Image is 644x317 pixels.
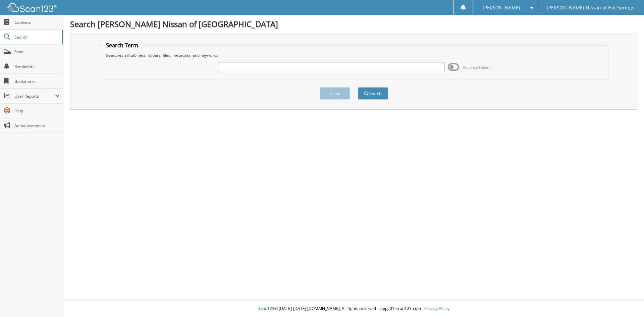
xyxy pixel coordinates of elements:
[103,42,142,49] legend: Search Term
[610,285,644,317] iframe: Chat Widget
[483,6,520,10] span: [PERSON_NAME]
[14,93,55,99] span: User Reports
[63,301,644,317] div: © [DATE]-[DATE] [DOMAIN_NAME]. All rights reserved | appg01-scan123-com |
[320,87,350,100] button: Clear
[14,19,60,25] span: Cabinets
[258,306,274,311] span: Scan123
[70,18,637,30] h1: Search [PERSON_NAME] Nissan of [GEOGRAPHIC_DATA]
[547,6,634,10] span: [PERSON_NAME] Nissan of Hot Springs
[14,78,60,84] span: Bookmarks
[14,34,59,40] span: Search
[463,65,493,70] span: Advanced Search
[358,87,388,100] button: Search
[14,64,60,69] span: Reminders
[424,306,449,311] a: Privacy Policy
[14,49,60,55] span: Scan
[103,52,605,58] div: Searches all cabinets, folders, files, metadata, and keywords
[14,108,60,114] span: Help
[7,3,57,12] img: scan123-logo-white.svg
[14,123,60,128] span: Announcements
